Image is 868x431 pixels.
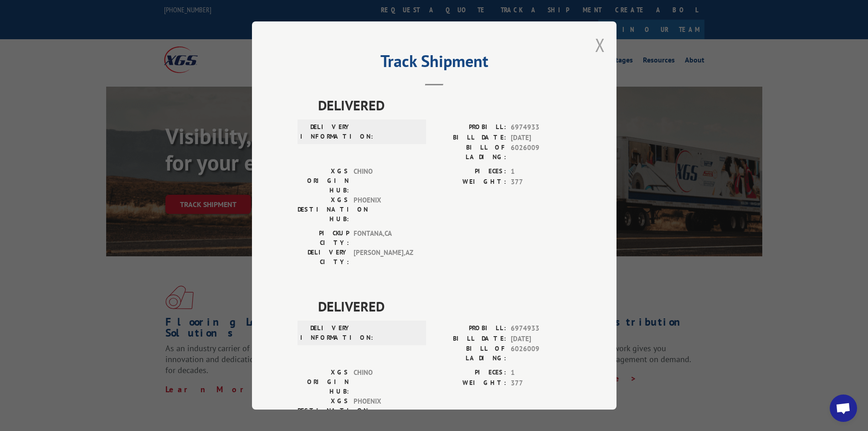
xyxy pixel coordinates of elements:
[830,395,857,422] div: Open chat
[354,228,415,248] span: FONTANA , CA
[511,378,571,389] span: 377
[298,195,349,224] label: XGS DESTINATION HUB:
[434,177,506,187] label: WEIGHT:
[434,378,506,389] label: WEIGHT:
[300,323,352,343] label: DELIVERY INFORMATION:
[511,177,571,187] span: 377
[511,143,571,162] span: 6026009
[354,396,415,425] span: PHOENIX
[434,323,506,334] label: PROBILL:
[511,334,571,344] span: [DATE]
[511,344,571,363] span: 6026009
[318,296,571,317] span: DELIVERED
[300,122,352,141] label: DELIVERY INFORMATION:
[511,133,571,143] span: [DATE]
[511,122,571,133] span: 6974933
[434,334,506,344] label: BILL DATE:
[511,323,571,334] span: 6974933
[298,55,571,72] h2: Track Shipment
[511,368,571,378] span: 1
[434,344,506,363] label: BILL OF LADING:
[298,166,349,195] label: XGS ORIGIN HUB:
[434,143,506,162] label: BILL OF LADING:
[434,166,506,177] label: PIECES:
[298,228,349,248] label: PICKUP CITY:
[318,95,571,115] span: DELIVERED
[354,166,415,195] span: CHINO
[434,133,506,143] label: BILL DATE:
[298,368,349,396] label: XGS ORIGIN HUB:
[511,166,571,177] span: 1
[298,396,349,425] label: XGS DESTINATION HUB:
[354,248,415,267] span: [PERSON_NAME] , AZ
[434,368,506,378] label: PIECES:
[354,368,415,396] span: CHINO
[298,248,349,267] label: DELIVERY CITY:
[595,33,605,57] button: Close modal
[434,122,506,133] label: PROBILL:
[354,195,415,224] span: PHOENIX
